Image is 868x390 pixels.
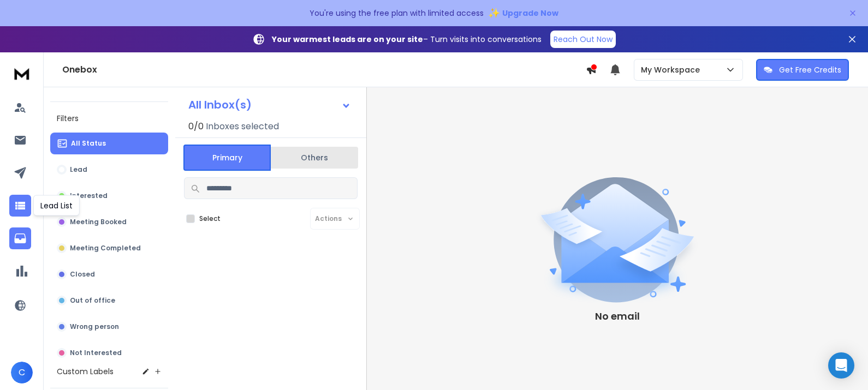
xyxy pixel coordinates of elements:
[62,63,586,76] h1: Onebox
[70,244,141,253] p: Meeting Completed
[50,111,168,126] h3: Filters
[70,349,122,357] p: Not Interested
[11,362,33,383] button: C
[70,270,95,279] p: Closed
[550,31,616,48] a: Reach Out Now
[488,2,558,24] button: ✨Upgrade Now
[180,94,360,116] button: All Inbox(s)
[272,34,542,45] p: – Turn visits into conversations
[50,159,168,181] button: Lead
[272,34,423,45] strong: Your warmest leads are on your site
[554,34,613,45] p: Reach Out Now
[50,211,168,233] button: Meeting Booked
[756,59,849,81] button: Get Free Credits
[595,309,640,324] p: No email
[310,8,484,19] p: You're using the free plan with limited access
[50,237,168,259] button: Meeting Completed
[33,195,80,216] div: Lead List
[50,316,168,338] button: Wrong person
[199,214,221,223] label: Select
[50,133,168,154] button: All Status
[188,99,252,110] h1: All Inbox(s)
[206,120,279,133] h3: Inboxes selected
[641,64,704,75] p: My Workspace
[70,296,115,305] p: Out of office
[779,64,841,75] p: Get Free Credits
[70,191,108,200] p: Interested
[70,218,127,226] p: Meeting Booked
[70,322,119,331] p: Wrong person
[70,165,87,174] p: Lead
[57,366,114,377] h3: Custom Labels
[502,8,558,19] span: Upgrade Now
[50,290,168,311] button: Out of office
[828,352,854,379] div: Open Intercom Messenger
[11,63,33,83] img: logo
[50,342,168,364] button: Not Interested
[50,185,168,207] button: Interested
[183,145,271,171] button: Primary
[488,5,500,21] span: ✨
[188,120,204,133] span: 0 / 0
[71,139,106,148] p: All Status
[271,146,358,170] button: Others
[50,263,168,285] button: Closed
